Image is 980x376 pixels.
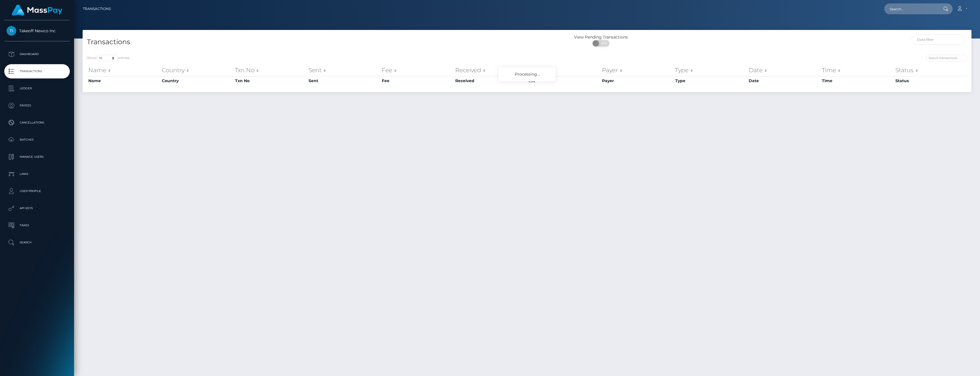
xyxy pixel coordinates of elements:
[380,64,454,76] th: Fee
[894,76,967,85] th: Status
[454,76,527,85] th: Received
[87,64,160,76] th: Name
[820,64,894,76] th: Time
[4,81,70,96] a: Ledger
[7,221,68,230] p: Taxes
[527,34,675,40] div: View Pending Transactions
[454,64,527,76] th: Received
[7,238,68,247] p: Search
[601,64,674,76] th: Payer
[307,76,381,85] th: Sent
[7,153,68,161] p: Manage Users
[4,133,70,147] a: Batches
[7,187,68,195] p: User Profile
[884,3,938,14] input: Search...
[7,118,68,127] p: Cancellations
[12,5,62,16] img: MassPay Logo
[499,67,556,81] div: Processing...
[87,37,523,47] h4: Transactions
[160,76,234,85] th: Country
[7,67,68,76] p: Transactions
[307,64,381,76] th: Sent
[83,3,111,15] a: Transactions
[747,76,821,85] th: Date
[527,64,601,76] th: F/X
[4,98,70,113] a: Payees
[4,64,70,78] a: Transactions
[926,55,967,61] input: Search transactions
[4,167,70,181] a: Links
[7,50,68,58] p: Dashboard
[7,204,68,213] p: API Keys
[4,116,70,130] a: Cancellations
[7,84,68,93] p: Ledger
[820,76,894,85] th: Time
[87,76,160,85] th: Name
[527,76,601,85] th: F/X
[4,47,70,61] a: Dashboard
[4,235,70,250] a: Search
[4,150,70,164] a: Manage Users
[596,40,610,47] span: OFF
[747,64,821,76] th: Date
[4,218,70,233] a: Taxes
[4,201,70,215] a: API Keys
[894,64,967,76] th: Status
[7,101,68,110] p: Payees
[7,136,68,144] p: Batches
[7,170,68,178] p: Links
[234,64,307,76] th: Txn No
[601,76,674,85] th: Payer
[7,26,16,36] img: Takeoff Newco Inc
[234,76,307,85] th: Txn No
[380,76,454,85] th: Fee
[87,55,130,61] label: Show entries
[674,76,747,85] th: Type
[4,28,70,33] span: Takeoff Newco Inc
[4,184,70,198] a: User Profile
[674,64,747,76] th: Type
[912,34,965,45] input: Date filter
[160,64,234,76] th: Country
[97,55,118,61] select: Showentries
